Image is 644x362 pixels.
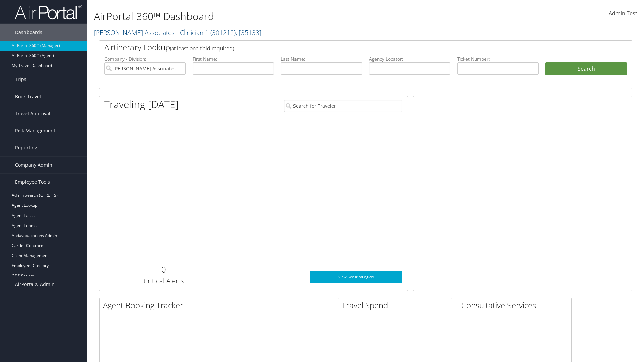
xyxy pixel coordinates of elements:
label: Ticket Number: [457,56,539,62]
span: Employee Tools [15,174,50,190]
span: Company Admin [15,157,52,173]
h1: Traveling [DATE] [104,97,179,111]
a: Admin Test [609,3,637,24]
h2: Agent Booking Tracker [103,300,332,311]
h2: Airtinerary Lookup [104,42,583,53]
span: (at least one field required) [170,45,234,52]
input: Search for Traveler [284,100,402,112]
h2: Consultative Services [461,300,571,311]
label: Company - Division: [104,56,186,62]
span: Travel Approval [15,105,50,122]
h2: 0 [104,264,223,275]
span: Reporting [15,139,37,156]
a: [PERSON_NAME] Associates - Clinician 1 [94,28,261,37]
span: Book Travel [15,88,41,105]
h2: Travel Spend [342,300,452,311]
span: Admin Test [609,10,637,17]
a: View SecurityLogic® [310,271,402,283]
img: airportal-logo.png [15,4,82,20]
label: First Name: [193,56,274,62]
span: , [ 35133 ] [236,28,261,37]
span: Dashboards [15,24,42,41]
span: ( 301212 ) [210,28,236,37]
label: Last Name: [281,56,362,62]
button: Search [545,62,627,76]
h1: AirPortal 360™ Dashboard [94,9,456,23]
span: Trips [15,71,26,88]
label: Agency Locator: [369,56,450,62]
span: AirPortal® Admin [15,276,55,293]
h3: Critical Alerts [104,276,223,286]
span: Risk Management [15,122,55,139]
